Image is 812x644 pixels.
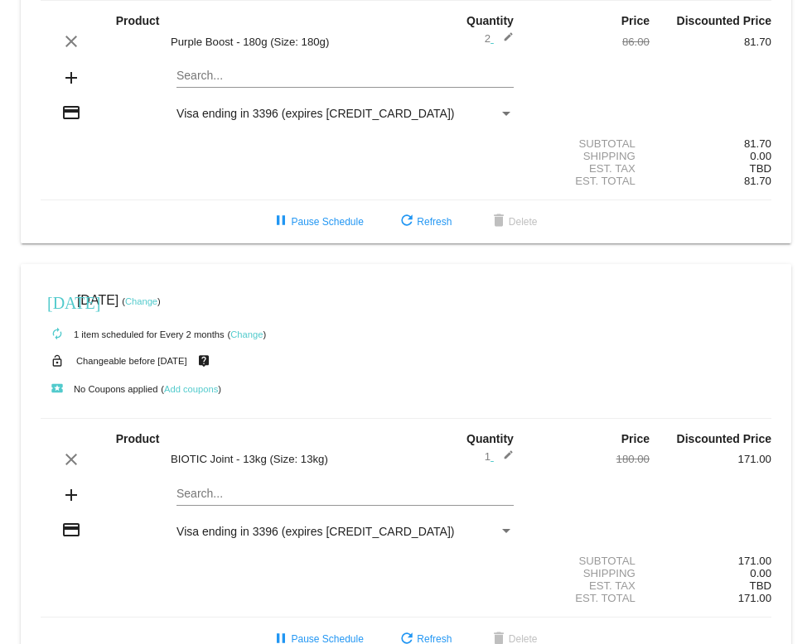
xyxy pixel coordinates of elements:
[494,449,514,469] mat-icon: edit
[621,432,650,445] strong: Price
[397,216,452,228] span: Refresh
[528,162,650,175] div: Est. Tax
[176,107,514,120] mat-select: Payment Method
[122,296,161,306] small: ( )
[650,36,771,48] div: 81.70
[76,356,187,366] small: Changeable before [DATE]
[489,212,509,232] mat-icon: delete
[750,150,771,162] span: 0.00
[61,31,81,51] mat-icon: clear
[528,579,650,592] div: Est. Tax
[176,488,514,501] input: Search...
[650,137,771,150] div: 81.70
[466,14,514,27] strong: Quantity
[47,379,67,399] mat-icon: local_play
[466,432,514,445] strong: Quantity
[528,175,650,187] div: Est. Total
[61,485,81,505] mat-icon: add
[176,525,514,538] mat-select: Payment Method
[194,350,214,372] mat-icon: live_help
[528,567,650,579] div: Shipping
[161,384,221,394] small: ( )
[227,329,266,339] small: ( )
[528,555,650,567] div: Subtotal
[271,216,363,228] span: Pause Schedule
[750,579,771,592] span: TBD
[176,70,514,83] input: Search...
[677,432,771,445] strong: Discounted Price
[61,449,81,469] mat-icon: clear
[528,137,650,150] div: Subtotal
[738,592,771,604] span: 171.00
[750,567,771,579] span: 0.00
[41,329,225,339] small: 1 item scheduled for Every 2 months
[621,14,650,27] strong: Price
[650,555,771,567] div: 171.00
[41,384,157,394] small: No Coupons applied
[61,68,81,88] mat-icon: add
[528,150,650,162] div: Shipping
[164,384,218,394] a: Add coupons
[162,36,406,48] div: Purple Boost - 180g (Size: 180g)
[528,592,650,604] div: Est. Total
[528,36,650,48] div: 86.00
[116,14,160,27] strong: Product
[528,453,650,465] div: 180.00
[47,324,67,344] mat-icon: autorenew
[258,207,376,237] button: Pause Schedule
[61,520,81,540] mat-icon: credit_card
[494,31,514,51] mat-icon: edit
[677,14,771,27] strong: Discounted Price
[750,162,771,175] span: TBD
[650,453,771,465] div: 171.00
[47,350,67,372] mat-icon: lock_open
[397,212,417,232] mat-icon: refresh
[485,32,514,45] span: 2
[489,216,538,228] span: Delete
[485,450,514,463] span: 1
[61,103,81,123] mat-icon: credit_card
[384,207,465,237] button: Refresh
[125,296,157,306] a: Change
[230,329,263,339] a: Change
[271,212,291,232] mat-icon: pause
[176,107,454,120] span: Visa ending in 3396 (expires [CREDIT_CARD_DATA])
[116,432,160,445] strong: Product
[744,175,771,187] span: 81.70
[162,453,406,465] div: BIOTIC Joint - 13kg (Size: 13kg)
[476,207,551,237] button: Delete
[47,291,67,311] mat-icon: [DATE]
[176,525,454,538] span: Visa ending in 3396 (expires [CREDIT_CARD_DATA])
